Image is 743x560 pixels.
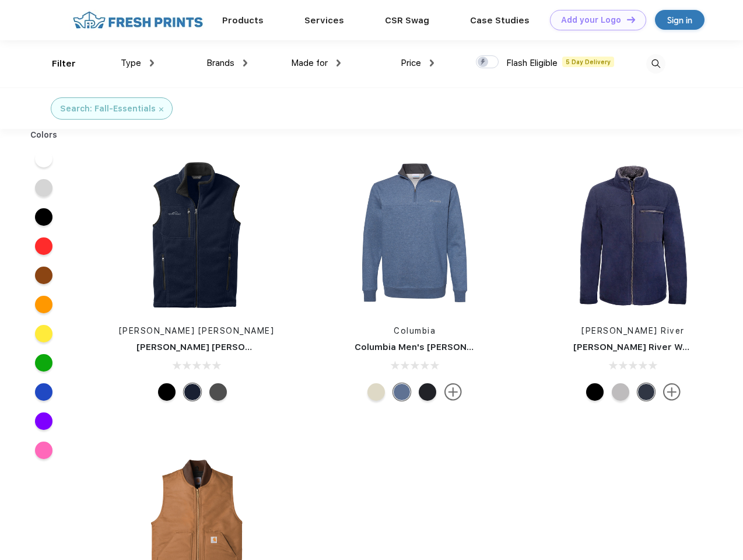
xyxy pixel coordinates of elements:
img: func=resize&h=266 [556,158,711,313]
img: dropdown.png [430,60,434,66]
span: Type [121,58,141,68]
div: Black [419,383,436,401]
div: Search: Fall-Essentials [60,103,156,115]
a: [PERSON_NAME] River [581,326,685,335]
div: Colors [22,129,66,141]
a: [PERSON_NAME] [PERSON_NAME] [119,326,275,335]
span: Brands [206,58,234,68]
img: dropdown.png [150,60,154,66]
a: Products [222,15,264,26]
div: Filter [52,57,76,71]
div: Navy [637,383,655,401]
div: Grey Steel [209,383,227,401]
div: River Blue Navy [184,383,201,401]
img: more.svg [663,383,681,401]
div: Black [586,383,604,401]
div: Sign in [667,13,692,27]
div: Light-Grey [612,383,629,401]
span: Flash Eligible [506,58,558,68]
img: func=resize&h=266 [119,158,274,313]
div: Oatmeal Heather [367,383,385,401]
img: more.svg [444,383,462,401]
span: 5 Day Delivery [562,57,614,67]
img: fo%20logo%202.webp [69,10,206,30]
div: Black [158,383,176,401]
a: Sign in [655,10,705,30]
img: DT [627,16,635,23]
span: Price [401,58,421,68]
img: filter_cancel.svg [159,107,163,111]
div: Carbon Heather [393,383,411,401]
img: func=resize&h=266 [337,158,492,313]
img: desktop_search.svg [646,54,665,73]
img: dropdown.png [337,60,341,66]
div: Add your Logo [561,15,621,25]
span: Made for [291,58,328,68]
a: Columbia Men's [PERSON_NAME] Mountain Half-Zip Sweater [355,342,622,352]
img: dropdown.png [243,60,247,66]
a: [PERSON_NAME] [PERSON_NAME] Fleece Vest [136,342,341,352]
a: Columbia [394,326,436,335]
